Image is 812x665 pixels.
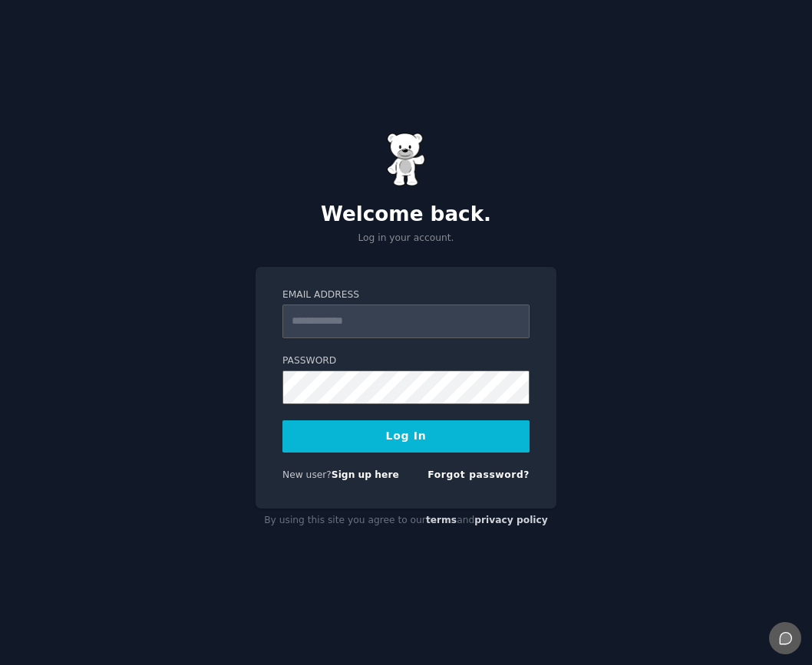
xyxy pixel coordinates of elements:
[282,288,530,302] label: Email Address
[256,232,556,245] p: Log in your account.
[256,509,556,533] div: By using this site you agree to our and
[474,515,548,525] a: privacy policy
[426,515,457,525] a: terms
[427,469,530,480] a: Forgot password?
[387,133,425,186] img: Gummy Bear
[282,420,530,453] button: Log In
[282,354,530,368] label: Password
[332,469,399,480] a: Sign up here
[282,469,332,480] span: New user?
[256,202,556,227] h2: Welcome back.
